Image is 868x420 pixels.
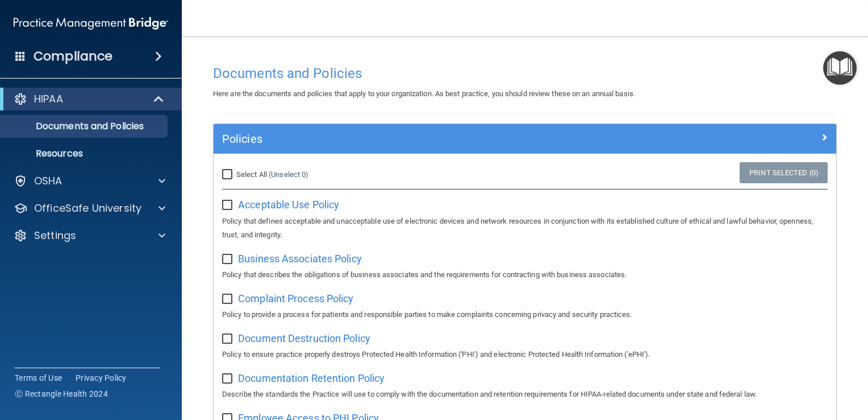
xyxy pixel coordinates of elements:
[34,92,63,106] p: HIPAA
[222,170,235,179] input: Select All (Unselect 0)
[238,332,370,344] span: Document Destruction Policy
[238,199,339,211] span: Acceptable Use Policy
[222,388,828,401] p: Describe the standards the Practice will use to comply with the documentation and retention requi...
[238,372,385,384] span: Documentation Retention Policy
[213,66,837,81] h4: Documents and Policies
[238,253,362,265] span: Business Associates Policy
[34,201,141,215] p: OfficeSafe University
[14,92,165,106] a: HIPAA
[222,133,672,145] h5: Policies
[15,388,108,400] span: Ⓒ Rectangle Health 2024
[823,51,857,85] button: Open Resource Center
[269,170,308,179] a: (Unselect 0)
[14,229,165,242] a: Settings
[222,215,828,242] p: Policy that defines acceptable and unacceptable use of electronic devices and network resources i...
[34,174,62,188] p: OSHA
[34,229,76,242] p: Settings
[213,89,635,98] span: Here are the documents and policies that apply to your organization. As best practice, you should...
[222,348,828,361] p: Policy to ensure practice properly destroys Protected Health Information ('PHI') and electronic P...
[740,162,828,183] a: Print Selected (0)
[222,268,828,282] p: Policy that describes the obligations of business associates and the requirements for contracting...
[15,372,62,384] a: Terms of Use
[14,12,168,35] img: PMB logo
[34,48,112,64] h4: Compliance
[236,170,267,179] span: Select All
[7,121,162,132] p: Documents and Policies
[76,372,127,384] a: Privacy Policy
[238,293,353,304] span: Complaint Process Policy
[222,130,828,148] a: Policies
[7,148,162,159] p: Resources
[14,174,165,188] a: OSHA
[14,201,165,215] a: OfficeSafe University
[222,308,828,322] p: Policy to provide a process for patients and responsible parties to make complaints concerning pr...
